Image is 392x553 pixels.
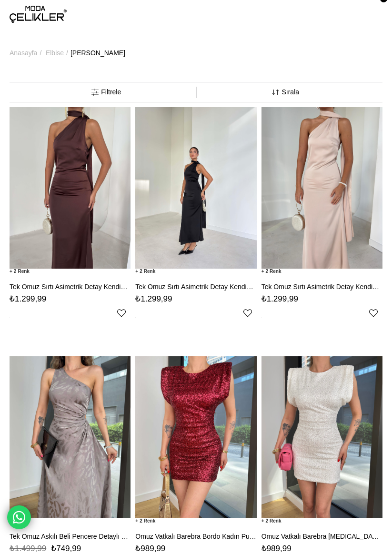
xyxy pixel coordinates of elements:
a: Tek Omuz Sırtı Asimetrik Detay Kendinden Kuşaklı Saten Midi Dıamante Taş Kadın Elbise 26K085 [261,282,382,291]
a: Favorilere Ekle [117,309,126,317]
img: png;base64,iVBORw0KGgoAAAANSUhEUgAAAAEAAAABCAYAAAAfFcSJAAAAAXNSR0IArs4c6QAAAA1JREFUGFdjePfu3X8ACW... [135,318,136,318]
span: 2 [135,518,155,524]
li: > [10,29,44,77]
a: Favorilere Ekle [369,309,378,317]
img: Tek Omuz Askılı Beli Pencere Detaylı Derlon Gri Kadın Elbise 25Y414 [10,356,131,518]
img: Tek Omuz Sırtı Asimetrik Detay Kendinden Kuşaklı Saten Midi Dıamante Siyah Kadın Elbise 26K085 [135,107,256,269]
span: ₺1.299,99 [10,294,46,303]
a: Tek Omuz Askılı Beli Pencere Detaylı Derlon Gri Kadın Elbise 25Y414 [10,532,131,541]
span: ₺1.499,99 [10,544,46,553]
a: Omuz Vatkalı Barebra [MEDICAL_DATA] Kadın Pullu Payetli Mini Elbise 24Y567 [261,532,382,541]
span: ₺1.299,99 [135,294,172,303]
span: 2 [10,268,30,274]
span: ₺749,99 [51,544,81,553]
img: Tek Omuz Sırtı Asimetrik Detay Kendinden Kuşaklı Saten Midi Dıamante Taş Kadın Elbise 26K085 [261,107,382,269]
a: Omuz Vatkalı Barebra Bordo Kadın Pullu Payetli Mini Elbise 24Y567 [135,532,256,541]
span: 2 [135,268,155,274]
span: ₺989,99 [261,544,291,553]
img: Omuz Vatkalı Barebra Beyaz Kadın Pullu Payetli Mini Elbise 24Y567 [261,356,382,518]
a: Filtreleme [17,82,196,102]
a: [PERSON_NAME] [70,29,125,77]
span: ₺989,99 [135,544,165,553]
a: Favorilere Ekle [243,309,252,317]
a: Tek Omuz Sırtı Asimetrik Detay Kendinden Kuşaklı Saten Midi Dıamante Kahve Kadın Elbise 26K085 [10,282,131,291]
span: ₺1.299,99 [261,294,298,303]
img: png;base64,iVBORw0KGgoAAAANSUhEUgAAAAEAAAABCAYAAAAfFcSJAAAAAXNSR0IArs4c6QAAAA1JREFUGFdjePfu3X8ACW... [261,318,262,318]
img: Omuz Vatkalı Barebra Bordo Kadın Pullu Payetli Mini Elbise 24Y567 [135,356,256,518]
a: Anasayfa [10,29,37,77]
span: 2 [261,518,281,524]
span: 2 [261,268,281,274]
img: Tek Omuz Sırtı Asimetrik Detay Kendinden Kuşaklı Saten Midi Dıamante Kahve Kadın Elbise 26K085 [10,107,131,269]
a: Sıralama [196,82,376,102]
a: Elbise [46,29,64,77]
img: logo [10,6,67,23]
a: Tek Omuz Sırtı Asimetrik Detay Kendinden Kuşaklı Saten Midi Dıamante Siyah Kadın Elbise 26K085 [135,282,256,291]
li: > [46,29,70,77]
